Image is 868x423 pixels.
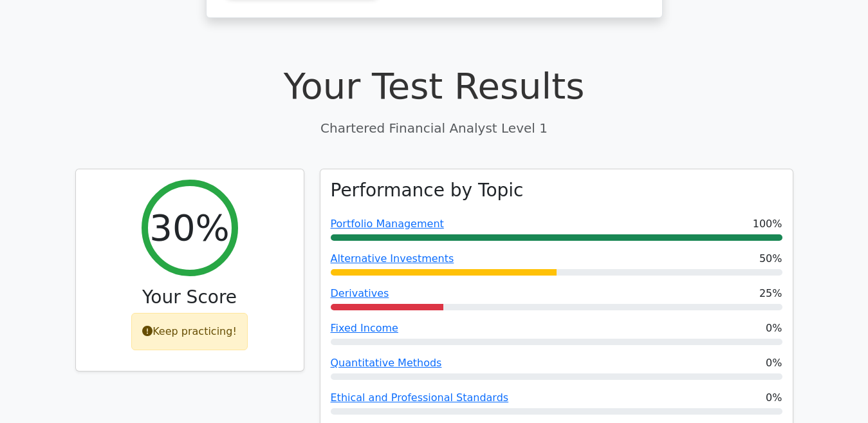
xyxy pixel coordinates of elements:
a: Derivatives [331,287,389,299]
span: 25% [759,286,782,301]
h2: 30% [149,206,229,249]
a: Alternative Investments [331,252,454,265]
p: Chartered Financial Analyst Level 1 [75,118,793,138]
span: 0% [766,390,782,406]
div: Keep practicing! [131,313,248,350]
span: 100% [753,216,782,232]
a: Ethical and Professional Standards [331,391,509,404]
h1: Your Test Results [75,64,793,108]
span: 0% [766,355,782,371]
a: Quantitative Methods [331,357,442,369]
h3: Your Score [86,287,293,308]
a: Fixed Income [331,322,398,334]
span: 50% [759,251,782,267]
h3: Performance by Topic [331,180,524,202]
a: Portfolio Management [331,218,444,230]
span: 0% [766,321,782,336]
